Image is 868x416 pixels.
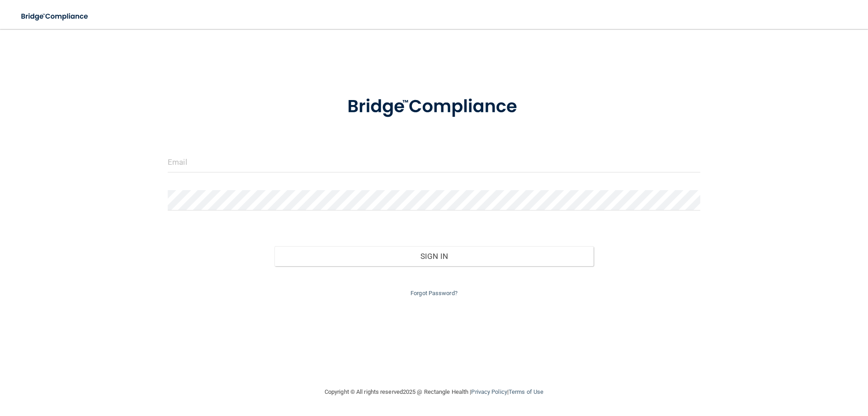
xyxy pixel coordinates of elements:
[509,388,543,395] a: Terms of Use
[168,152,700,172] input: Email
[14,7,97,26] img: bridge_compliance_login_screen.278c3ca4.svg
[329,83,539,130] img: bridge_compliance_login_screen.278c3ca4.svg
[269,378,599,406] div: Copyright © All rights reserved 2025 @ Rectangle Health | |
[274,246,594,266] button: Sign In
[410,290,458,296] a: Forgot Password?
[471,388,507,395] a: Privacy Policy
